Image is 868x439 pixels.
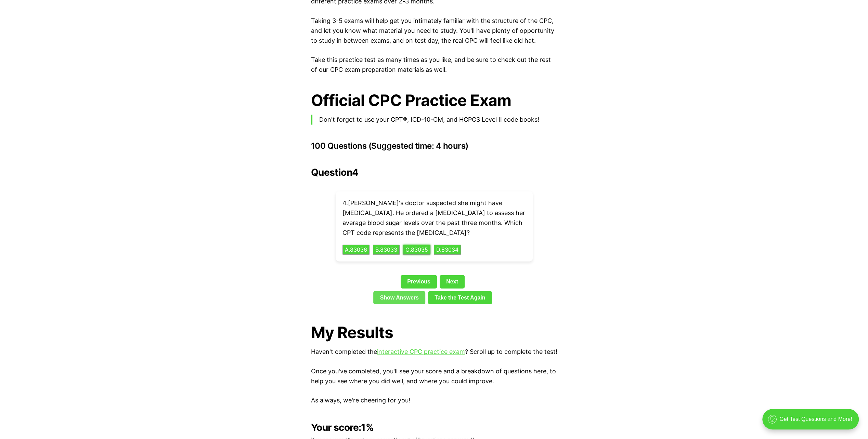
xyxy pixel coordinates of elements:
[373,291,425,304] a: Show Answers
[311,347,557,357] p: Haven't completed the ? Scroll up to complete the test!
[311,167,557,178] h2: Question 4
[342,245,370,255] button: A.83036
[401,275,437,288] a: Previous
[361,422,374,433] b: 1 %
[311,396,557,405] p: As always, we're cheering for you!
[403,245,430,255] button: C.83035
[440,275,465,288] a: Next
[373,245,400,255] button: B.83033
[311,141,557,151] h3: 100 Questions (Suggested time: 4 hours)
[428,291,492,304] a: Take the Test Again
[434,245,461,255] button: D.83034
[377,348,465,355] a: interactive CPC practice exam
[342,198,526,238] p: 4 . [PERSON_NAME]'s doctor suspected she might have [MEDICAL_DATA]. He ordered a [MEDICAL_DATA] t...
[311,91,557,109] h1: Official CPC Practice Exam
[311,16,557,45] p: Taking 3-5 exams will help get you intimately familiar with the structure of the CPC, and let you...
[311,55,557,75] p: Take this practice test as many times as you like, and be sure to check out the rest of our CPC e...
[311,323,557,342] h1: My Results
[311,115,557,125] blockquote: Don't forget to use your CPT®, ICD-10-CM, and HCPCS Level II code books!
[311,422,557,433] h2: Your score:
[756,405,868,439] iframe: portal-trigger
[311,367,557,386] p: Once you've completed, you'll see your score and a breakdown of questions here, to help you see w...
